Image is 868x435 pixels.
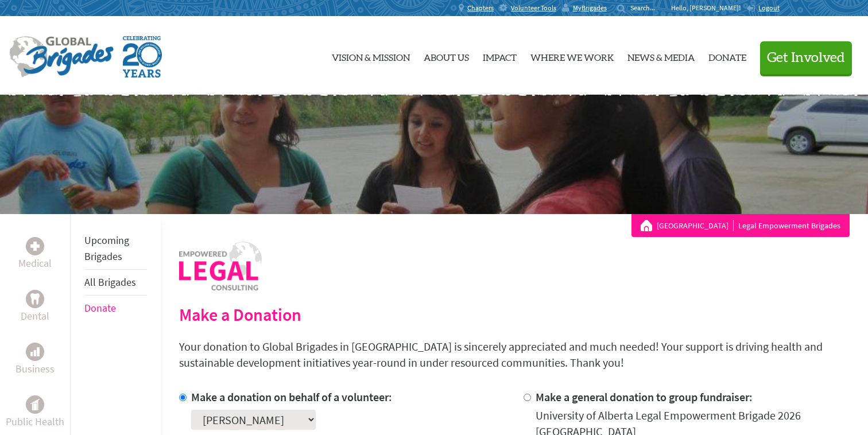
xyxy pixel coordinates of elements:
[179,304,850,325] h2: Make a Donation
[627,26,695,86] a: News & Media
[26,395,44,414] div: Public Health
[15,343,55,377] a: BusinessBusiness
[18,255,52,271] p: Medical
[30,399,40,410] img: Public Health
[483,26,517,86] a: Impact
[746,3,780,13] a: Logout
[21,290,49,324] a: DentalDental
[84,234,129,263] a: Upcoming Brigades
[26,290,44,308] div: Dental
[30,293,40,304] img: Dental
[179,339,850,371] p: Your donation to Global Brigades in [GEOGRAPHIC_DATA] is sincerely appreciated and much needed! Y...
[530,26,614,86] a: Where We Work
[84,275,136,289] a: All Brigades
[6,395,64,430] a: Public HealthPublic Health
[424,26,469,86] a: About Us
[26,237,44,255] div: Medical
[84,228,147,270] li: Upcoming Brigades
[26,343,44,361] div: Business
[760,41,852,74] button: Get Involved
[84,301,116,314] a: Donate
[18,237,52,271] a: MedicalMedical
[630,3,663,12] input: Search...
[9,36,114,77] img: Global Brigades Logo
[671,3,746,13] p: Hello, [PERSON_NAME]!
[758,3,780,12] span: Logout
[332,26,410,86] a: Vision & Mission
[6,414,64,430] p: Public Health
[767,51,845,65] span: Get Involved
[30,347,40,356] img: Business
[191,390,392,404] label: Make a donation on behalf of a volunteer:
[15,361,55,377] p: Business
[84,270,147,296] li: All Brigades
[21,308,49,324] p: Dental
[708,26,746,86] a: Donate
[123,36,162,77] img: Global Brigades Celebrating 20 Years
[30,242,40,251] img: Medical
[467,3,494,13] span: Chapters
[641,220,840,231] div: Legal Empowerment Brigades
[84,296,147,321] li: Donate
[511,3,556,13] span: Volunteer Tools
[536,390,753,404] label: Make a general donation to group fundraiser:
[573,3,607,13] span: MyBrigades
[179,242,262,290] img: logo-human-rights.png
[657,220,734,231] a: [GEOGRAPHIC_DATA]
